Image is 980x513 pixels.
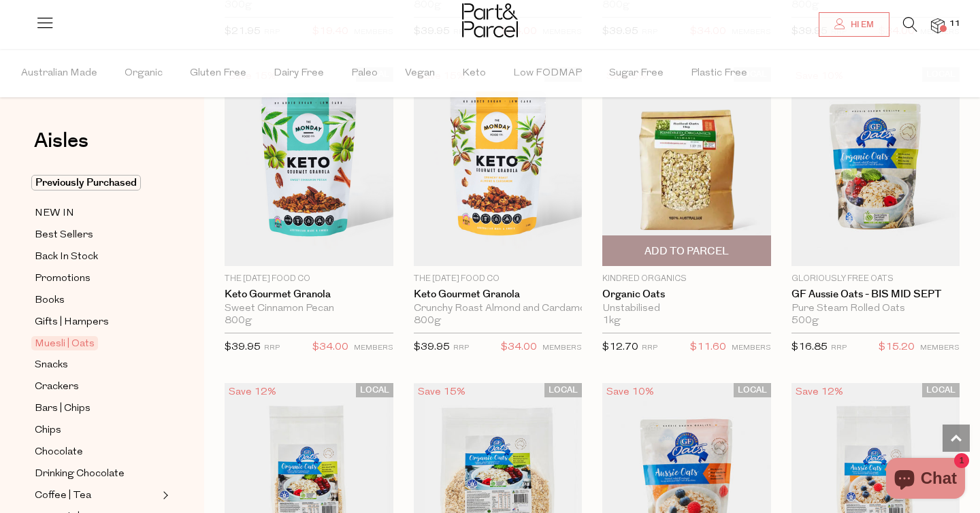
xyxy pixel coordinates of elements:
a: NEW IN [35,205,159,222]
span: Chocolate [35,444,83,461]
a: Gifts | Hampers [35,314,159,331]
a: Chips [35,422,159,439]
div: Save 12% [225,383,280,401]
span: Hi Em [847,19,874,31]
span: LOCAL [734,383,771,397]
a: 11 [931,18,945,33]
small: RRP [831,344,847,352]
span: Australian Made [21,50,97,97]
span: Chips [35,423,61,439]
small: MEMBERS [354,344,393,352]
span: Gluten Free [190,50,246,97]
p: The [DATE] Food Co [414,273,583,285]
a: Organic Oats [602,288,771,301]
span: $16.85 [791,342,828,352]
span: $34.00 [501,339,537,357]
span: Keto [462,50,486,97]
a: Back In Stock [35,248,159,265]
span: Low FODMAP [513,50,582,97]
a: Chocolate [35,444,159,461]
a: Bars | Chips [35,400,159,417]
a: Snacks [35,357,159,374]
span: Vegan [405,50,435,97]
span: Bars | Chips [35,401,91,417]
span: NEW IN [35,205,74,222]
div: Crunchy Roast Almond and Cardamom [414,303,583,315]
p: The [DATE] Food Co [225,273,393,285]
span: Previously Purchased [31,175,141,191]
img: Keto Gourmet Granola [414,67,583,266]
p: Kindred Organics [602,273,771,285]
span: 11 [946,18,964,30]
a: Crackers [35,378,159,395]
div: Save 10% [602,383,658,401]
small: RRP [642,344,657,352]
span: 800g [225,315,252,327]
a: Drinking Chocolate [35,465,159,482]
span: Gifts | Hampers [35,314,109,331]
div: Unstabilised [602,303,771,315]
small: RRP [264,344,280,352]
inbox-online-store-chat: Shopify online store chat [882,458,969,502]
a: GF Aussie Oats - BIS MID SEPT [791,288,960,301]
span: Add To Parcel [644,244,729,259]
span: $12.70 [602,342,638,352]
span: Paleo [351,50,378,97]
a: Keto Gourmet Granola [225,288,393,301]
div: Save 15% [414,383,470,401]
a: Promotions [35,270,159,287]
img: GF Aussie Oats - BIS MID SEPT [791,67,960,266]
span: Promotions [35,271,91,287]
span: 1kg [602,315,621,327]
img: Organic Oats [602,67,771,266]
p: Gloriously Free Oats [791,273,960,285]
span: LOCAL [544,383,582,397]
span: Muesli | Oats [31,336,98,350]
div: Sweet Cinnamon Pecan [225,303,393,315]
span: Aisles [34,126,88,156]
span: 500g [791,315,819,327]
span: Organic [125,50,163,97]
small: MEMBERS [732,344,771,352]
span: Back In Stock [35,249,98,265]
span: $11.60 [690,339,726,357]
a: Best Sellers [35,227,159,244]
div: Pure Steam Rolled Oats [791,303,960,315]
img: Keto Gourmet Granola [225,67,393,266]
span: Snacks [35,357,68,374]
small: RRP [453,344,469,352]
span: Best Sellers [35,227,93,244]
a: Keto Gourmet Granola [414,288,583,301]
span: Plastic Free [691,50,747,97]
button: Add To Parcel [602,235,771,266]
span: Crackers [35,379,79,395]
div: Save 12% [791,383,847,401]
img: Part&Parcel [462,3,518,37]
span: $15.20 [879,339,915,357]
small: MEMBERS [542,344,582,352]
span: $39.95 [225,342,261,352]
a: Aisles [34,131,88,165]
a: Muesli | Oats [35,335,159,352]
small: MEMBERS [920,344,960,352]
span: LOCAL [922,383,960,397]
span: Dairy Free [274,50,324,97]
span: LOCAL [356,383,393,397]
a: Coffee | Tea [35,487,159,504]
span: Sugar Free [609,50,664,97]
a: Hi Em [819,12,889,37]
span: 800g [414,315,441,327]
button: Expand/Collapse Coffee | Tea [159,487,169,503]
span: $34.00 [312,339,348,357]
span: $39.95 [414,342,450,352]
span: Coffee | Tea [35,488,91,504]
a: Previously Purchased [35,175,159,191]
a: Books [35,292,159,309]
span: Books [35,293,65,309]
span: Drinking Chocolate [35,466,125,482]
